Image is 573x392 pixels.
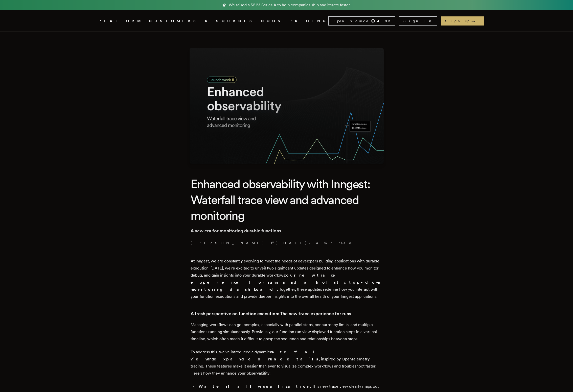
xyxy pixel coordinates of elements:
span: 4 min read [316,240,352,246]
span: [DATE] [271,240,307,246]
span: → [471,18,480,23]
a: CUSTOMERS [149,18,199,24]
img: Featured image for Enhanced observability with Inngest: Waterfall trace view and advanced monitor... [190,48,384,164]
strong: our new trace experience for runs and a holistic top-down monitoring dashboard [191,273,381,292]
button: RESOURCES [205,18,255,24]
p: [PERSON_NAME] · · [191,240,383,246]
nav: Global [84,10,489,32]
a: PRICING [289,18,328,24]
h1: Enhanced observability with Inngest: Waterfall trace view and advanced monitoring [191,176,383,223]
span: 4.9 K [377,18,394,23]
button: PLATFORM [99,18,143,24]
p: At Inngest, we are constantly evolving to meet the needs of developers building applications with... [191,258,383,300]
p: To address this, we've introduced a dynamic and , inspired by OpenTelemetry tracing. These featur... [191,349,383,377]
p: Managing workflows can get complex, especially with parallel steps, concurrency limits, and multi... [191,321,383,342]
strong: Waterfall visualization [199,384,310,389]
strong: A fresh perspective on function execution: The new trace experience for runs [191,311,351,316]
a: Sign In [399,16,437,26]
p: A new era for monitoring durable functions [191,227,383,234]
span: Open Source [332,18,369,23]
a: DOCS [261,18,283,24]
a: Sign up [441,16,484,26]
strong: expanded run details [214,357,319,361]
span: We raised a $21M Series A to help companies ship and iterate faster. [229,2,351,8]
